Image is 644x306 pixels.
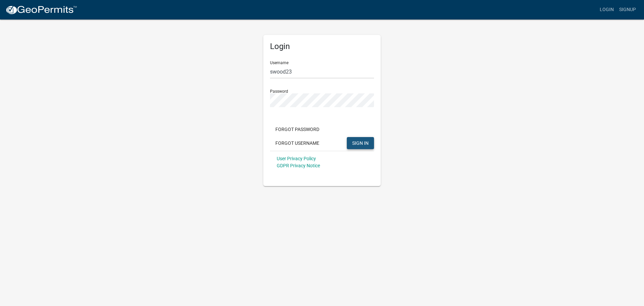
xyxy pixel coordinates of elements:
[270,42,374,51] h5: Login
[277,156,316,161] a: User Privacy Policy
[347,137,374,149] button: SIGN IN
[270,123,325,135] button: Forgot Password
[277,163,320,168] a: GDPR Privacy Notice
[352,140,369,145] span: SIGN IN
[597,3,616,16] a: Login
[270,137,325,149] button: Forgot Username
[616,3,639,16] a: Signup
